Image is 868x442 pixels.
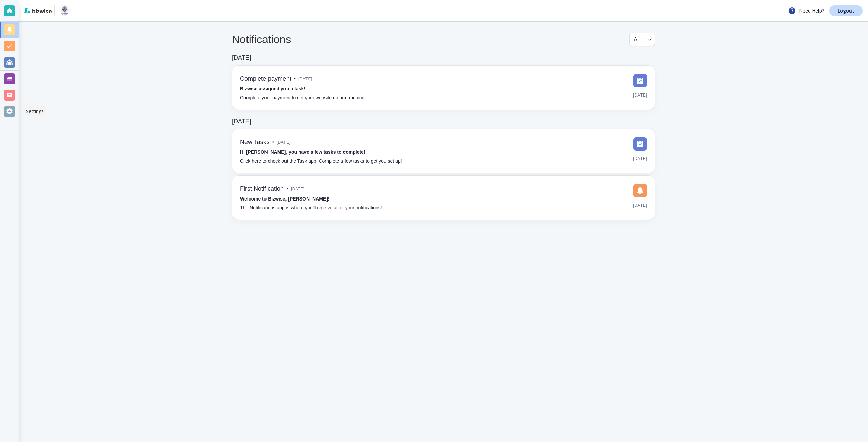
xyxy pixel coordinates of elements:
[633,184,647,197] img: DashboardSidebarNotification.svg
[298,74,312,84] span: [DATE]
[232,54,251,62] h6: [DATE]
[291,184,305,194] span: [DATE]
[634,33,651,46] div: All
[240,86,305,91] strong: Bizwise assigned you a task!
[294,75,296,83] p: •
[633,200,647,210] span: [DATE]
[287,185,288,193] p: •
[232,129,655,173] a: New Tasks•[DATE]Hi [PERSON_NAME], you have a few tasks to complete!Click here to check out the Ta...
[272,139,274,146] p: •
[57,5,72,16] img: HULLCRAFT DESIGN STUDIO
[240,94,366,102] p: Complete your payment to get your website up and running.
[837,8,854,13] p: Logout
[788,7,824,15] p: Need Help?
[232,33,291,46] h4: Notifications
[277,137,291,147] span: [DATE]
[240,204,382,212] p: The Notifications app is where you’ll receive all of your notifications!
[633,74,647,87] img: DashboardSidebarTasks.svg
[240,75,291,83] h6: Complete payment
[24,8,52,13] img: bizwise
[633,153,647,164] span: [DATE]
[26,108,44,115] p: Settings
[232,118,251,125] h6: [DATE]
[829,5,863,16] a: Logout
[633,90,647,100] span: [DATE]
[240,185,284,193] h6: First Notification
[240,139,270,146] h6: New Tasks
[240,196,329,202] strong: Welcome to Bizwise, [PERSON_NAME]!
[240,149,366,155] strong: Hi [PERSON_NAME], you have a few tasks to complete!
[240,157,402,165] p: Click here to check out the Task app. Complete a few tasks to get you set up!
[232,176,655,220] a: First Notification•[DATE]Welcome to Bizwise, [PERSON_NAME]!The Notifications app is where you’ll ...
[633,137,647,151] img: DashboardSidebarTasks.svg
[232,66,655,110] a: Complete payment•[DATE]Bizwise assigned you a task!Complete your payment to get your website up a...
